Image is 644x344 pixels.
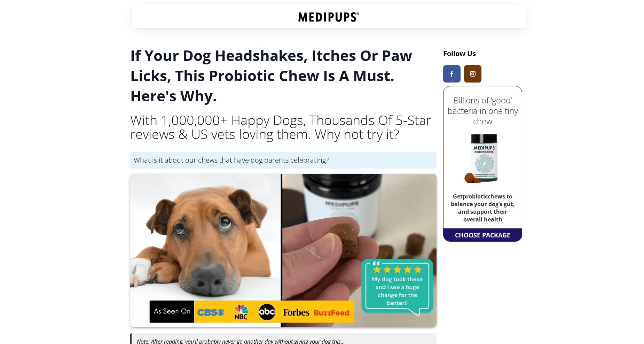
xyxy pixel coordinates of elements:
a: CHOOSE PACKAGE [453,229,512,241]
b: Get probiotic chews to balance your dog’s gut, and support their overall health [451,193,515,223]
h2: With 1,000,000+ Happy Dogs, Thousands Of 5-Star reviews & US vets loving them. Why not try it? [130,113,437,141]
a: Billions of ‘good’ bacteria in one tiny chewGetprobioticchews to balance your dog’s gut, and supp... [445,88,520,227]
h1: If Your Dog Headshakes, Itches Or Paw Licks, This Probiotic Chew Is A Must. Here's Why. [130,45,437,106]
h2: Billions of ‘good’ bacteria in one tiny chew [445,95,520,126]
img: Medipups Facebook [450,71,453,77]
div: What is it about our chews that have dog parents celebrating? [130,152,437,169]
img: Dog [130,174,437,327]
h3: Follow Us [443,49,522,58]
img: Medipups Instagram [470,71,476,77]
